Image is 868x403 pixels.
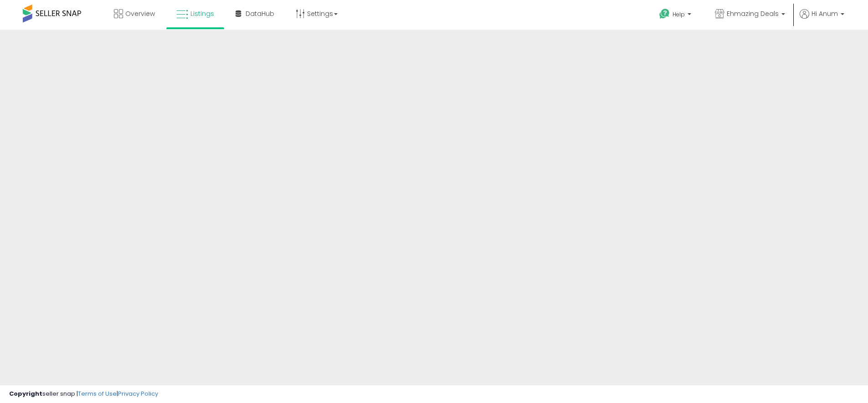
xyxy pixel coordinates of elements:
[9,389,42,398] strong: Copyright
[812,9,838,18] span: Hi Anum
[118,389,158,398] a: Privacy Policy
[652,1,700,30] a: Help
[190,9,214,18] span: Listings
[800,9,844,30] a: Hi Anum
[727,9,779,18] span: Ehmazing Deals
[659,8,670,20] i: Get Help
[246,9,274,18] span: DataHub
[673,10,685,18] span: Help
[78,389,117,398] a: Terms of Use
[125,9,155,18] span: Overview
[9,390,158,398] div: seller snap | |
